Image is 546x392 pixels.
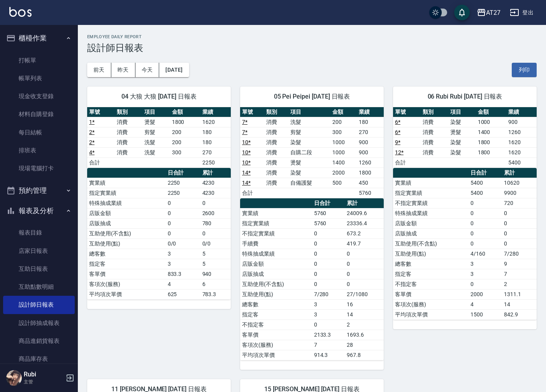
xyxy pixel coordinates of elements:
[3,124,75,141] a: 每日結帳
[87,249,166,259] td: 總客數
[502,259,537,269] td: 9
[345,350,384,360] td: 967.8
[448,147,476,157] td: 染髮
[166,259,200,269] td: 3
[469,218,502,228] td: 0
[330,157,357,168] td: 1400
[240,228,312,238] td: 不指定實業績
[3,87,75,105] a: 現金收支登錄
[454,5,470,20] button: save
[142,107,170,117] th: 項目
[421,147,448,157] td: 消費
[288,117,330,127] td: 洗髮
[312,289,345,299] td: 7/280
[3,242,75,260] a: 店家日報表
[240,330,312,340] td: 客單價
[393,178,469,188] td: 實業績
[166,289,200,299] td: 625
[166,228,200,238] td: 0
[502,309,537,320] td: 842.9
[345,289,384,299] td: 27/1080
[469,178,502,188] td: 5400
[3,69,75,87] a: 帳單列表
[330,117,357,127] td: 200
[502,198,537,208] td: 720
[502,299,537,309] td: 14
[3,159,75,177] a: 現場電腦打卡
[506,107,537,117] th: 業績
[469,188,502,198] td: 5400
[330,147,357,157] td: 1000
[115,137,142,147] td: 消費
[448,137,476,147] td: 染髮
[330,137,357,147] td: 1000
[345,330,384,340] td: 1693.6
[345,218,384,228] td: 23336.4
[87,279,166,289] td: 客項次(服務)
[87,259,166,269] td: 指定客
[87,238,166,249] td: 互助使用(點)
[3,260,75,278] a: 互助日報表
[345,198,384,208] th: 累計
[9,7,32,17] img: Logo
[87,34,537,39] h2: Employee Daily Report
[87,198,166,208] td: 特殊抽成業績
[170,147,200,157] td: 300
[240,198,384,360] table: a dense table
[87,218,166,228] td: 店販抽成
[3,332,75,350] a: 商品進銷貨報表
[3,180,75,201] button: 預約管理
[87,107,231,168] table: a dense table
[393,228,469,238] td: 店販抽成
[312,228,345,238] td: 0
[345,320,384,330] td: 2
[393,289,469,299] td: 客單價
[393,157,421,168] td: 合計
[170,107,200,117] th: 金額
[24,371,63,378] h5: Rubi
[393,168,537,320] table: a dense table
[200,238,231,249] td: 0/0
[393,259,469,269] td: 總客數
[312,208,345,218] td: 5760
[502,178,537,188] td: 10620
[166,279,200,289] td: 4
[312,350,345,360] td: 914.3
[393,107,421,117] th: 單號
[288,147,330,157] td: 自購二段
[240,249,312,259] td: 特殊抽成業績
[87,42,537,53] h3: 設計師日報表
[170,117,200,127] td: 1800
[240,188,264,198] td: 合計
[469,309,502,320] td: 1500
[469,279,502,289] td: 0
[393,107,537,168] table: a dense table
[200,269,231,279] td: 940
[357,147,384,157] td: 900
[469,168,502,178] th: 日合計
[240,350,312,360] td: 平均項次單價
[448,127,476,137] td: 燙髮
[200,249,231,259] td: 5
[312,259,345,269] td: 0
[200,208,231,218] td: 2600
[200,117,231,127] td: 1620
[393,218,469,228] td: 店販金額
[476,127,506,137] td: 1400
[357,127,384,137] td: 270
[87,269,166,279] td: 客單價
[3,105,75,123] a: 材料自購登錄
[330,107,357,117] th: 金額
[264,168,288,178] td: 消費
[312,269,345,279] td: 0
[87,289,166,299] td: 平均項次單價
[330,127,357,137] td: 300
[345,299,384,309] td: 16
[421,117,448,127] td: 消費
[393,198,469,208] td: 不指定實業績
[312,198,345,208] th: 日合計
[345,269,384,279] td: 0
[3,28,75,48] button: 櫃檯作業
[115,127,142,137] td: 消費
[264,107,288,117] th: 類別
